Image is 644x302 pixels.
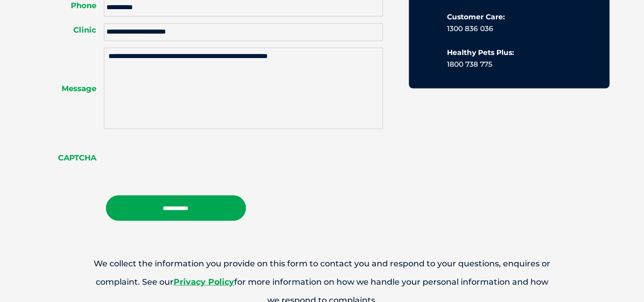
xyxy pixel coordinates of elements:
[104,139,259,179] iframe: reCAPTCHA
[35,83,104,93] label: Message
[447,12,505,21] b: Customer Care:
[447,48,514,57] b: Healthy Pets Plus:
[35,25,104,35] label: Clinic
[35,152,104,162] label: CAPTCHA
[174,277,234,286] a: Privacy Policy
[35,1,104,11] label: Phone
